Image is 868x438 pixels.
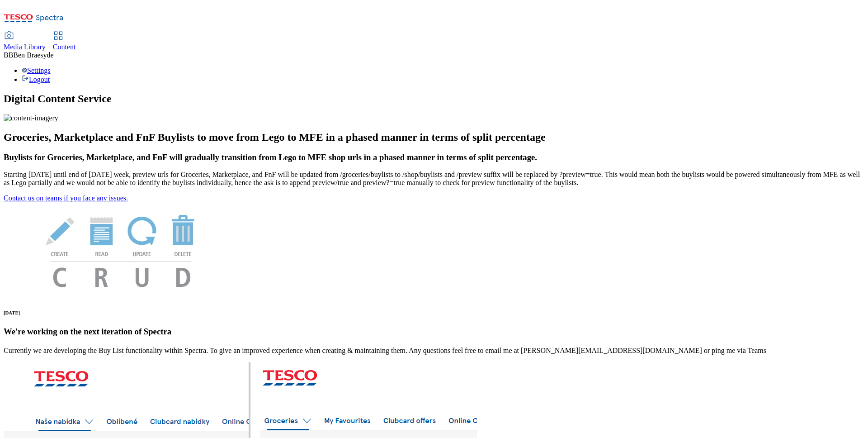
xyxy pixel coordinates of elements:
[22,76,50,83] a: Logout
[4,347,864,355] p: Currently we are developing the Buy List functionality within Spectra. To give an improved experi...
[4,32,46,51] a: Media Library
[4,202,239,297] img: News Image
[4,152,864,162] h3: Buylists for Groceries, Marketplace, and FnF will gradually transition from Lego to MFE shop urls...
[4,51,13,59] span: BB
[4,194,128,202] a: Contact us on teams if you face any issues.
[13,51,53,59] span: Ben Braesyde
[53,32,76,51] a: Content
[4,131,864,143] h2: Groceries, Marketplace and FnF Buylists to move from Lego to MFE in a phased manner in terms of s...
[22,67,51,74] a: Settings
[4,310,864,315] h6: [DATE]
[53,43,76,51] span: Content
[4,327,864,337] h3: We're working on the next iteration of Spectra
[4,114,58,122] img: content-imagery
[4,43,46,51] span: Media Library
[4,93,864,105] h1: Digital Content Service
[4,171,864,187] p: Starting [DATE] until end of [DATE] week, preview urls for Groceries, Marketplace, and FnF will b...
